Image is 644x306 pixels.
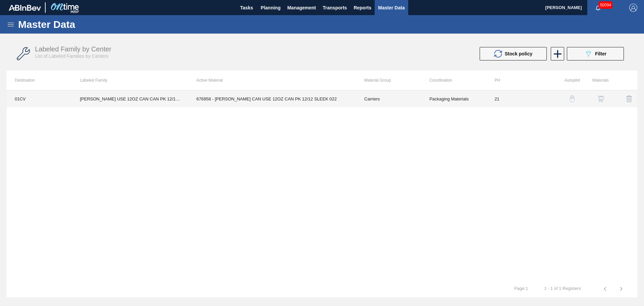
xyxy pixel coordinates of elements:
img: delete-icon [625,95,633,103]
button: auto-pilot-icon [564,91,580,107]
div: Delete Labeled Family X Center [612,91,637,107]
th: PH [486,71,551,90]
span: List of Labeled Families by Centers [35,53,108,59]
th: Active Material [189,71,356,90]
button: Filter [567,47,624,60]
img: TNhmsLtSVTkK8tSr43FrP2fwEKptu5GPRR3wAAAABJRU5ErkJggg== [9,5,41,11]
td: 1 - 1 of 1 Registers [536,280,589,291]
td: Carriers [356,90,421,107]
img: auto-pilot-icon [569,95,576,102]
span: Management [287,4,316,12]
span: Transports [323,4,347,12]
button: Notifications [587,3,609,12]
img: Logout [629,4,637,12]
div: View Materials [584,91,609,107]
td: [PERSON_NAME] USE 12OZ CAN CAN PK 12/12 SLEEK SPOT UV [72,90,188,107]
th: Coordination [421,71,486,90]
th: Material Group [356,71,421,90]
td: 676958 - [PERSON_NAME] CAN USE 12OZ CAN PK 12/12 SLEEK 022 [189,90,356,107]
button: shopping-cart-icon [593,91,609,107]
td: Page : 1 [506,280,536,291]
div: Autopilot Configuration [555,91,580,107]
span: 50094 [599,1,612,9]
span: Reports [354,4,371,12]
span: Stock policy [505,51,532,56]
button: Stock policy [480,47,547,60]
span: Labeled Family by Center [35,45,111,53]
td: 01CV [7,90,72,107]
span: Filter [595,51,606,56]
button: delete-icon [621,91,637,107]
h1: Master Data [18,20,137,28]
th: Labeled Family [72,71,188,90]
img: shopping-cart-icon [597,95,604,102]
div: Update stock policy [480,47,550,60]
div: Filter labeled family by center [563,47,627,60]
th: Autopilot [552,71,580,90]
th: Destination [7,71,72,90]
th: Materials [580,71,609,90]
span: Tasks [239,4,254,12]
td: 21 [486,90,551,107]
td: Packaging Materials [421,90,486,107]
div: New labeled family by center [550,47,563,60]
span: Planning [261,4,280,12]
span: Master Data [378,4,405,12]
